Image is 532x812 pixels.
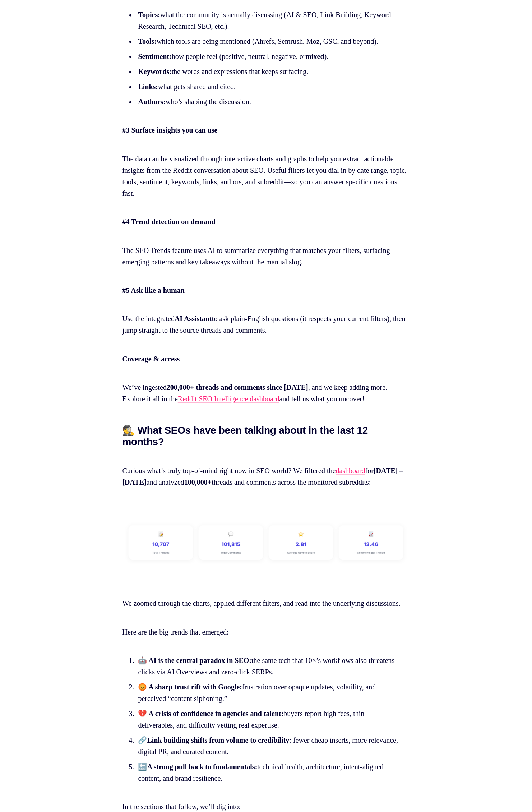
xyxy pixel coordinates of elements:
strong: 😡 A sharp trust rift with Google: [138,683,242,691]
strong: Tools: [138,38,157,46]
strong: Sentiment: [138,53,172,61]
strong: 100,000+ [184,479,212,486]
li: the words and expressions that keeps surfacing. [136,66,399,78]
p: Use the integrated to ask plain-English questions (it respects your current filters), then jump s... [122,313,410,336]
strong: [DATE] – [DATE] [122,467,403,486]
a: Reddit SEO Intelligence dashboard [178,395,279,403]
strong: 🤖 AI is the central paradox in SEO: [138,657,252,665]
p: Here are the big trends that emerged: [122,627,410,638]
li: the same tech that 10×’s workflows also threatens clicks via AI Overviews and zero-click SERPs. [136,655,399,678]
strong: Coverage & access [122,355,180,363]
li: 🔗 : fewer cheap inserts, more relevance, digital PR, and curated content. [136,735,399,758]
strong: 💔 A crisis of confidence in agencies and talent: [138,710,284,718]
p: We’ve ingested , and we keep adding more. Explore it all in the and tell us what you uncover! [122,382,410,405]
strong: 🕵 What SEOs have been talking about in the last 12 months? [122,425,368,448]
p: The data can be visualized through interactive charts and graphs to help you extract actionable i... [122,153,410,199]
strong: Keywords: [138,68,172,76]
li: frustration over opaque updates, volatility, and perceived “content siphoning.” [136,682,399,705]
strong: #3 Surface insights you can use [122,126,218,134]
li: how people feel (positive, neutral, negative, or ). [136,51,399,63]
a: dashboard [336,467,365,475]
strong: #5 Ask like a human [122,287,185,295]
strong: A strong pull back to fundamentals: [147,763,258,771]
p: The SEO Trends feature uses AI to summarize everything that matches your filters, surfacing emerg... [122,245,410,268]
strong: Links: [138,83,158,91]
strong: 200,000+ threads and comments since [DATE] [167,384,308,392]
strong: mixed [305,53,324,61]
p: We zoomed through the charts, applied different filters, and read into the underlying discussions. [122,598,410,609]
li: who’s shaping the discussion. [136,96,399,108]
li: what gets shared and cited. [136,81,399,93]
strong: Authors: [138,98,166,106]
strong: #4 Trend detection on demand [122,218,216,226]
strong: Link building shifts from volume to credibility [147,737,290,744]
li: which tools are being mentioned (Ahrefs, Semrush, Moz, GSC, and beyond). [136,36,399,47]
p: Curious what’s truly top-of-mind right now in SEO world? We filtered the for and analyzed threads... [122,454,410,488]
li: what the community is actually discussing (AI & SEO, Link Building, Keyword Research, Technical S... [136,9,399,32]
li: 🔙 technical health, architecture, intent-aligned content, and brand resilience. [136,761,399,784]
strong: Topics: [138,11,161,19]
li: buyers report high fees, thin deliverables, and difficulty vetting real expertise. [136,708,399,731]
strong: AI Assistant [175,315,212,323]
